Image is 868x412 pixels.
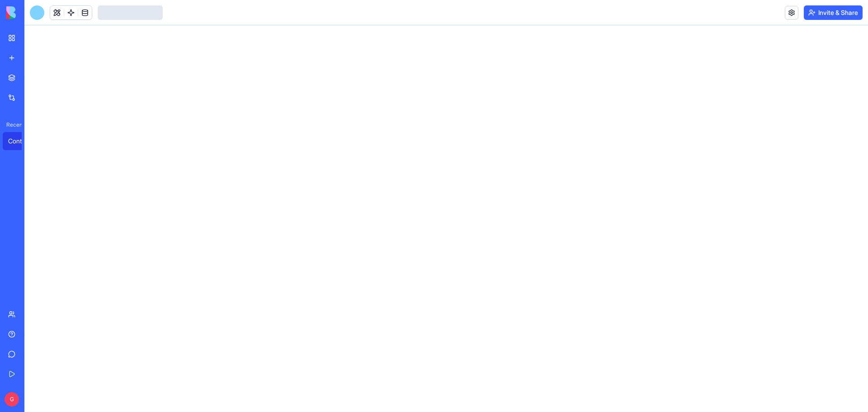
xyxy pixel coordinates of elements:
a: Content Calendar Genius [3,132,39,150]
button: Invite & Share [804,5,863,20]
div: Content Calendar Genius [8,137,33,146]
img: logo [6,6,62,19]
span: Recent [3,121,22,128]
span: G [5,392,19,407]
